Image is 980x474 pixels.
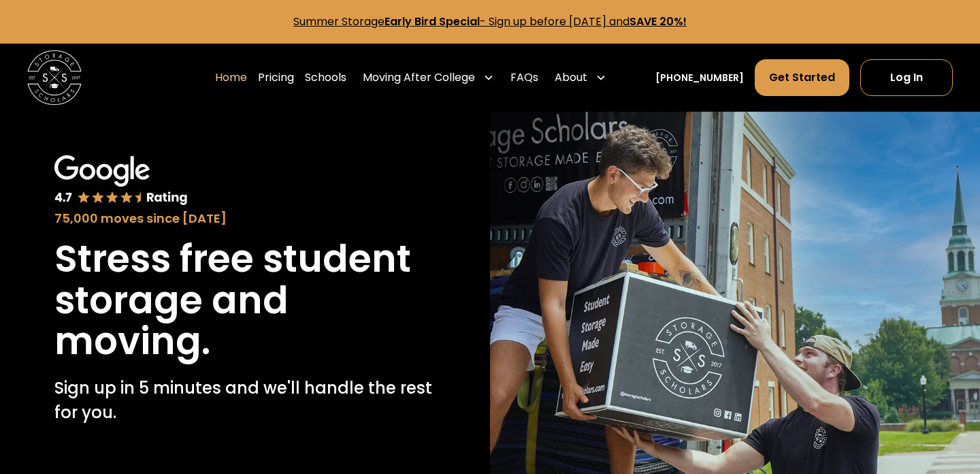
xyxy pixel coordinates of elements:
img: Storage Scholars main logo [27,50,82,105]
a: Home [215,59,247,97]
a: [PHONE_NUMBER] [655,71,744,85]
strong: Early Bird Special [385,14,480,29]
div: Moving After College [363,69,475,86]
a: Summer StorageEarly Bird Special- Sign up before [DATE] andSAVE 20%! [293,14,687,29]
div: 75,000 moves since [DATE] [54,209,436,227]
h1: Stress free student storage and moving. [54,238,436,362]
p: Sign up in 5 minutes and we'll handle the rest for you. [54,376,436,425]
a: Schools [305,59,346,97]
div: About [555,69,587,86]
img: Google 4.7 star rating [54,155,188,206]
a: Get Started [755,59,849,96]
a: Log In [860,59,953,96]
strong: SAVE 20%! [630,14,687,29]
a: Pricing [258,59,294,97]
a: FAQs [510,59,538,97]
